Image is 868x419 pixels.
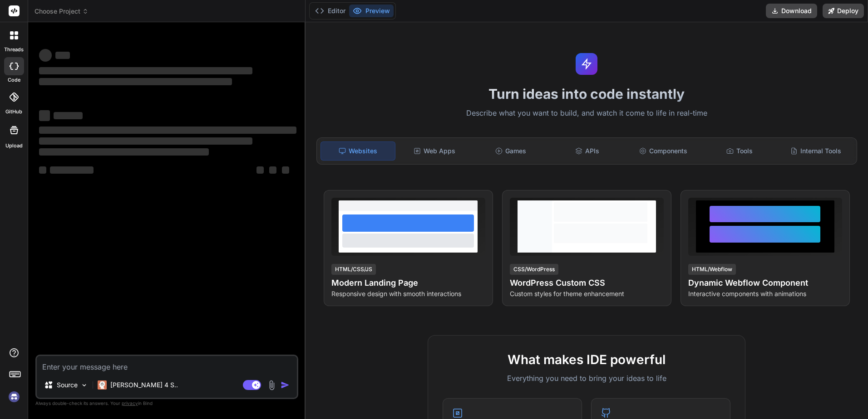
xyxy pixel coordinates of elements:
[510,264,558,275] div: CSS/WordPress
[282,166,289,174] span: ‌
[5,142,23,150] label: Upload
[4,46,24,54] label: threads
[39,49,52,62] span: ‌
[397,141,472,161] div: Web Apps
[311,5,349,17] button: Editor
[702,141,777,161] div: Tools
[269,166,276,174] span: ‌
[443,373,730,384] p: Everything you need to bring your ideas to life
[766,4,817,18] button: Download
[80,381,88,389] img: Pick Models
[349,5,394,17] button: Preview
[311,107,863,119] p: Describe what you want to build, and watch it come to life in real-time
[5,108,22,116] label: GitHub
[39,67,252,74] span: ‌
[54,112,83,119] span: ‌
[510,277,664,289] h4: WordPress Custom CSS
[321,141,396,161] div: Websites
[35,7,89,16] span: Choose Project
[311,86,863,102] h1: Turn ideas into code instantly
[6,389,22,404] img: signin
[626,141,700,161] div: Components
[39,110,50,121] span: ‌
[473,141,548,161] div: Games
[8,76,20,84] label: code
[331,289,485,298] p: Responsive design with smooth interactions
[688,289,842,298] p: Interactive components with animations
[35,399,298,408] p: Always double-check its answers. Your in Bind
[110,380,178,390] p: [PERSON_NAME] 4 S..
[823,4,864,18] button: Deploy
[39,148,209,156] span: ‌
[331,264,376,275] div: HTML/CSS/JS
[39,78,232,85] span: ‌
[50,166,94,174] span: ‌
[443,350,730,369] h2: What makes IDE powerful
[550,141,624,161] div: APIs
[688,277,842,289] h4: Dynamic Webflow Component
[688,264,736,275] div: HTML/Webflow
[39,137,252,145] span: ‌
[266,380,277,390] img: attachment
[510,289,664,298] p: Custom styles for theme enhancement
[256,166,264,174] span: ‌
[281,380,290,390] img: icon
[98,380,107,390] img: Claude 4 Sonnet
[57,380,78,390] p: Source
[39,166,46,174] span: ‌
[122,400,138,406] span: privacy
[331,277,485,289] h4: Modern Landing Page
[39,127,296,134] span: ‌
[779,141,853,161] div: Internal Tools
[55,52,70,59] span: ‌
